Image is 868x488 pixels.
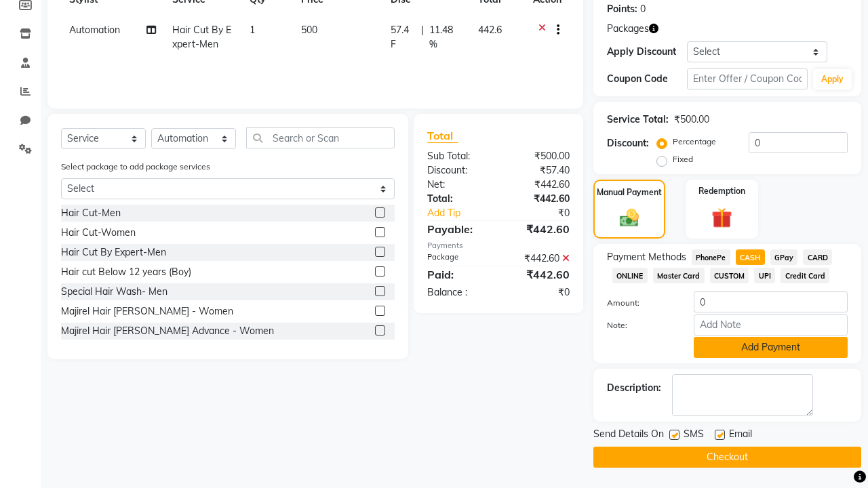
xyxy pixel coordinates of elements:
[694,314,848,335] input: Add Note
[640,2,646,16] div: 0
[705,205,739,231] img: _gift.svg
[427,129,458,143] span: Total
[61,206,121,220] div: Hair Cut-Men
[803,249,832,265] span: CARD
[429,23,462,52] span: 11.48 %
[653,268,705,283] span: Master Card
[607,45,687,59] div: Apply Discount
[417,266,498,283] div: Paid:
[61,265,191,279] div: Hair cut Below 12 years (Boy)
[694,337,848,358] button: Add Payment
[684,427,704,444] span: SMS
[754,268,775,283] span: UPI
[498,163,580,178] div: ₹57.40
[674,113,709,127] div: ₹500.00
[607,381,661,395] div: Description:
[694,291,848,312] input: Amount
[597,297,684,309] label: Amount:
[770,249,798,265] span: GPay
[417,178,498,192] div: Net:
[593,447,861,468] button: Checkout
[673,136,716,148] label: Percentage
[498,178,580,192] div: ₹442.60
[61,285,167,299] div: Special Hair Wash- Men
[687,68,808,89] input: Enter Offer / Coupon Code
[417,285,498,300] div: Balance :
[250,24,255,36] span: 1
[417,206,512,220] a: Add Tip
[417,192,498,206] div: Total:
[781,268,829,283] span: Credit Card
[729,427,752,444] span: Email
[498,221,580,237] div: ₹442.60
[607,72,687,86] div: Coupon Code
[498,285,580,300] div: ₹0
[607,136,649,150] div: Discount:
[673,153,693,165] label: Fixed
[498,149,580,163] div: ₹500.00
[498,251,580,266] div: ₹442.60
[61,226,136,240] div: Hair Cut-Women
[478,24,502,36] span: 442.6
[172,24,231,50] span: Hair Cut By Expert-Men
[417,149,498,163] div: Sub Total:
[698,185,745,197] label: Redemption
[61,324,274,338] div: Majirel Hair [PERSON_NAME] Advance - Women
[607,2,637,16] div: Points:
[498,192,580,206] div: ₹442.60
[61,245,166,260] div: Hair Cut By Expert-Men
[692,249,730,265] span: PhonePe
[593,427,664,444] span: Send Details On
[597,186,662,199] label: Manual Payment
[614,207,646,229] img: _cash.svg
[607,113,669,127] div: Service Total:
[417,221,498,237] div: Payable:
[512,206,580,220] div: ₹0
[607,250,686,264] span: Payment Methods
[417,251,498,266] div: Package
[61,304,233,319] div: Majirel Hair [PERSON_NAME] - Women
[736,249,765,265] span: CASH
[301,24,317,36] span: 500
[417,163,498,178] div: Discount:
[61,161,210,173] label: Select package to add package services
[246,127,395,148] input: Search or Scan
[813,69,852,89] button: Apply
[391,23,416,52] span: 57.4 F
[69,24,120,36] span: Automation
[498,266,580,283] div: ₹442.60
[427,240,570,251] div: Payments
[597,319,684,331] label: Note:
[607,22,649,36] span: Packages
[421,23,424,52] span: |
[612,268,648,283] span: ONLINE
[710,268,749,283] span: CUSTOM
